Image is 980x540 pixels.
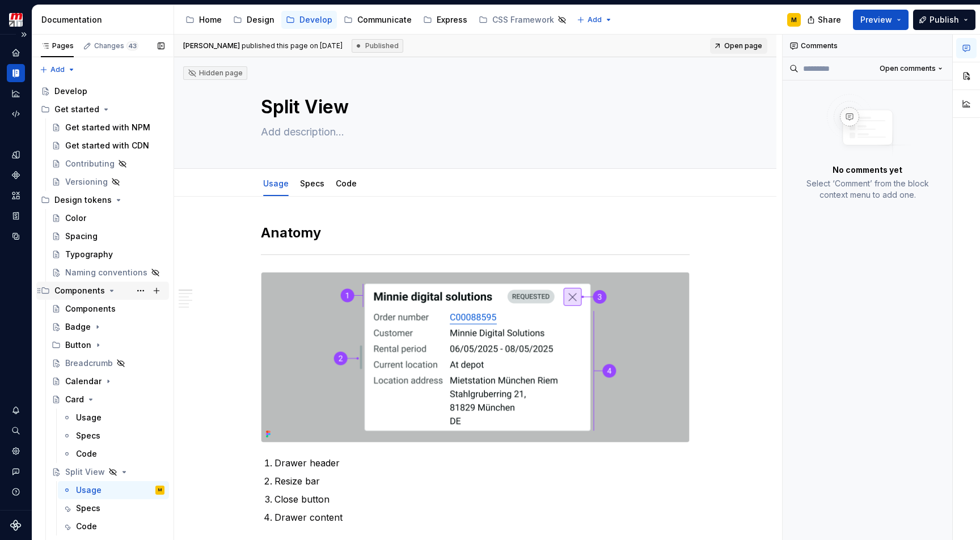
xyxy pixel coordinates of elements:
[65,231,98,242] div: Spacing
[331,171,361,195] div: Code
[801,10,848,30] button: Share
[783,35,952,57] div: Comments
[7,207,25,225] div: Storybook stories
[833,164,902,176] p: No comments yet
[7,227,25,245] a: Data sources
[47,209,169,227] a: Color
[930,14,959,25] span: Publish
[47,137,169,155] a: Get started with CDN
[492,14,554,25] div: CSS Framework
[181,11,226,29] a: Home
[54,86,87,97] div: Develop
[339,11,416,29] a: Communicate
[261,273,689,442] img: 698f5bfc-cb5e-4098-8766-27611d532043.png
[54,194,112,206] div: Design tokens
[50,65,65,74] span: Add
[853,10,909,30] button: Preview
[65,466,105,478] div: Split View
[76,430,100,441] div: Specs
[229,11,279,29] a: Design
[47,336,169,354] div: Button
[58,499,169,517] a: Specs
[791,15,797,24] div: M
[65,249,113,260] div: Typography
[16,27,32,42] button: Expand sidebar
[573,12,616,28] button: Add
[41,14,169,25] div: Documentation
[10,520,22,531] svg: Supernova Logo
[47,318,169,336] a: Badge
[247,14,274,25] div: Design
[65,394,84,405] div: Card
[36,282,169,300] div: Components
[199,14,222,25] div: Home
[65,358,113,369] div: Breadcrumb
[274,492,690,506] p: Close button
[7,186,25,205] div: Assets
[65,140,149,151] div: Get started with CDN
[875,61,948,76] button: Open comments
[58,427,169,445] a: Specs
[47,118,169,137] a: Get started with NPM
[710,38,767,54] a: Open page
[7,422,25,440] button: Search ⌘K
[65,321,91,333] div: Badge
[47,245,169,263] a: Typography
[65,158,115,169] div: Contributing
[274,511,690,524] p: Drawer content
[7,146,25,164] a: Design tokens
[54,104,99,115] div: Get started
[41,41,74,50] div: Pages
[274,456,690,470] p: Drawer header
[54,285,105,296] div: Components
[7,166,25,184] a: Components
[158,484,162,496] div: M
[336,178,357,188] a: Code
[474,11,571,29] a: CSS Framework
[7,84,25,103] a: Analytics
[65,267,147,278] div: Naming conventions
[76,521,97,532] div: Code
[36,62,79,78] button: Add
[7,401,25,419] button: Notifications
[281,11,337,29] a: Develop
[259,171,293,195] div: Usage
[47,155,169,173] a: Contributing
[47,372,169,390] a: Calendar
[47,390,169,409] a: Card
[47,300,169,318] a: Components
[94,41,138,50] div: Changes
[357,14,412,25] div: Communicate
[47,354,169,372] a: Breadcrumb
[259,93,687,121] textarea: Split View
[7,64,25,82] div: Documentation
[7,442,25,460] a: Settings
[913,10,975,30] button: Publish
[295,171,329,195] div: Specs
[818,14,841,25] span: Share
[352,39,403,53] div: Published
[7,105,25,123] div: Code automation
[7,462,25,481] div: Contact support
[36,191,169,209] div: Design tokens
[36,82,169,100] a: Develop
[880,64,936,73] span: Open comments
[299,14,332,25] div: Develop
[9,13,23,27] img: e95d57dd-783c-4905-b3fc-0c5af85c8823.png
[724,41,762,50] span: Open page
[274,474,690,488] p: Resize bar
[65,122,150,133] div: Get started with NPM
[181,8,571,31] div: Page tree
[58,409,169,427] a: Usage
[126,41,138,50] span: 43
[65,339,91,351] div: Button
[65,303,116,314] div: Components
[7,44,25,62] div: Home
[76,503,100,514] div: Specs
